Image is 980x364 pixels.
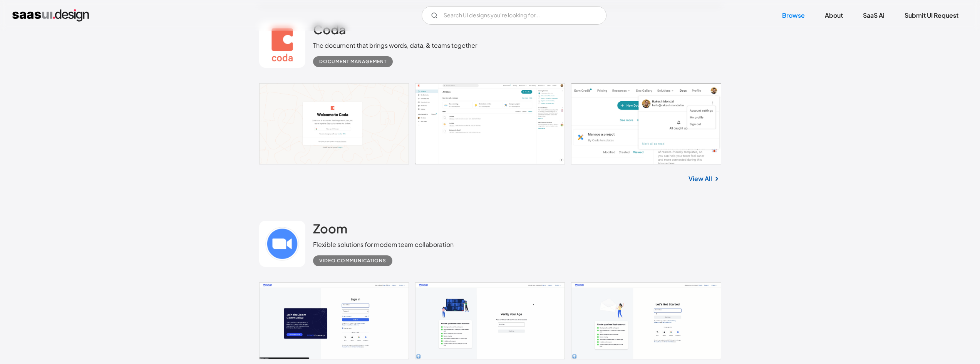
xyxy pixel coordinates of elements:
a: View All [689,174,712,183]
div: The document that brings words, data, & teams together [313,41,477,50]
a: Browse [773,7,814,24]
a: Zoom [313,221,347,240]
div: Flexible solutions for modern team collaboration [313,240,454,249]
a: Coda [313,22,346,41]
h2: Zoom [313,221,347,236]
a: home [12,9,89,22]
div: Document Management [319,57,387,66]
input: Search UI designs you're looking for... [422,6,606,25]
a: Submit UI Request [895,7,968,24]
a: SaaS Ai [854,7,894,24]
form: Email Form [422,6,606,25]
div: Video Communications [319,256,386,265]
a: About [816,7,852,24]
